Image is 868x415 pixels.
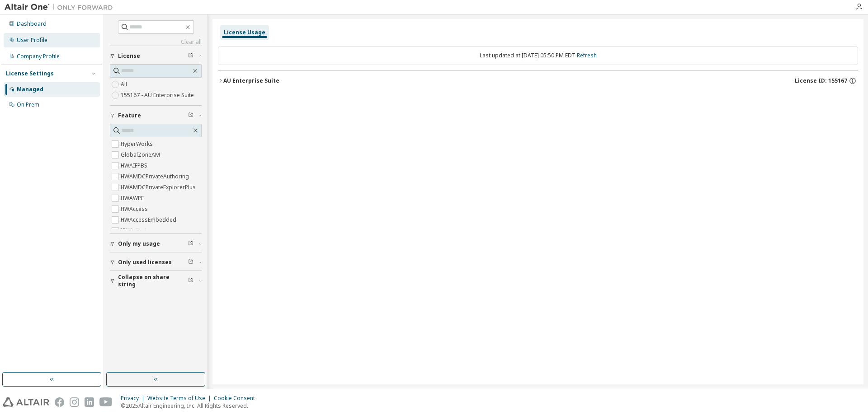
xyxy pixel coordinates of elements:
[188,240,193,247] span: Clear filter
[121,204,150,214] label: HWAccess
[55,397,64,407] img: facebook.svg
[118,274,188,288] span: Collapse on share string
[121,149,162,160] label: GlobalZoneAM
[110,38,202,46] a: Clear all
[110,46,202,66] button: License
[17,86,43,93] div: Managed
[188,52,193,60] span: Clear filter
[121,90,196,101] label: 155167 - AU Enterprise Suite
[85,397,94,407] img: linkedin.svg
[17,53,60,60] div: Company Profile
[577,51,597,59] a: Refresh
[118,52,140,60] span: License
[188,112,193,119] span: Clear filter
[110,252,202,272] button: Only used licenses
[17,101,39,108] div: On Prem
[110,234,202,254] button: Only my usage
[110,106,202,126] button: Feature
[110,271,202,291] button: Collapse on share string
[121,160,149,171] label: HWAIFPBS
[118,240,160,247] span: Only my usage
[121,79,129,90] label: All
[121,182,198,193] label: HWAMDCPrivateExplorerPlus
[5,3,118,12] img: Altair One
[70,397,79,407] img: instagram.svg
[188,259,193,266] span: Clear filter
[121,225,151,236] label: HWActivate
[218,71,858,91] button: AU Enterprise SuiteLicense ID: 155167
[224,29,265,36] div: License Usage
[121,214,178,225] label: HWAccessEmbedded
[121,402,260,410] p: © 2025 Altair Engineering, Inc. All Rights Reserved.
[121,139,155,149] label: HyperWorks
[118,259,172,266] span: Only used licenses
[795,77,847,84] span: License ID: 155167
[99,397,113,407] img: youtube.svg
[17,37,47,44] div: User Profile
[3,397,49,407] img: altair_logo.svg
[118,112,141,119] span: Feature
[214,395,260,402] div: Cookie Consent
[121,395,147,402] div: Privacy
[121,193,146,204] label: HWAWPF
[17,20,47,28] div: Dashboard
[188,277,193,284] span: Clear filter
[218,46,858,65] div: Last updated at: [DATE] 05:50 PM EDT
[223,77,279,84] div: AU Enterprise Suite
[6,70,54,77] div: License Settings
[121,171,191,182] label: HWAMDCPrivateAuthoring
[147,395,214,402] div: Website Terms of Use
